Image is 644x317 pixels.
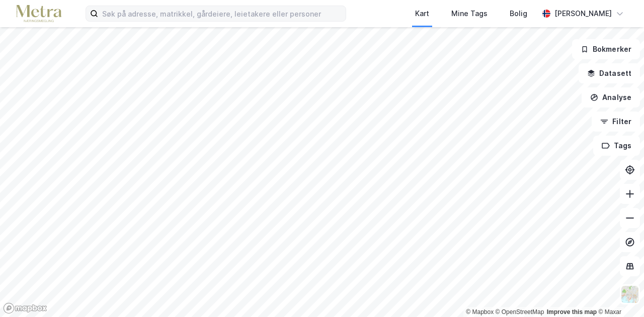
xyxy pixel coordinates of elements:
div: Kontrollprogram for chat [594,269,644,317]
button: Tags [593,136,640,156]
div: Bolig [510,8,527,20]
button: Analyse [582,87,640,108]
a: OpenStreetMap [496,308,544,315]
div: [PERSON_NAME] [554,8,612,20]
button: Bokmerker [572,39,640,59]
img: metra-logo.256734c3b2bbffee19d4.png [16,5,61,23]
a: Mapbox [466,308,494,315]
div: Kart [415,8,429,20]
a: Mapbox homepage [3,302,47,314]
button: Filter [592,112,640,132]
button: Datasett [579,63,640,83]
iframe: Chat Widget [594,269,644,317]
div: Mine Tags [451,8,488,20]
input: Søk på adresse, matrikkel, gårdeiere, leietakere eller personer [98,6,346,21]
a: Improve this map [547,308,597,315]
